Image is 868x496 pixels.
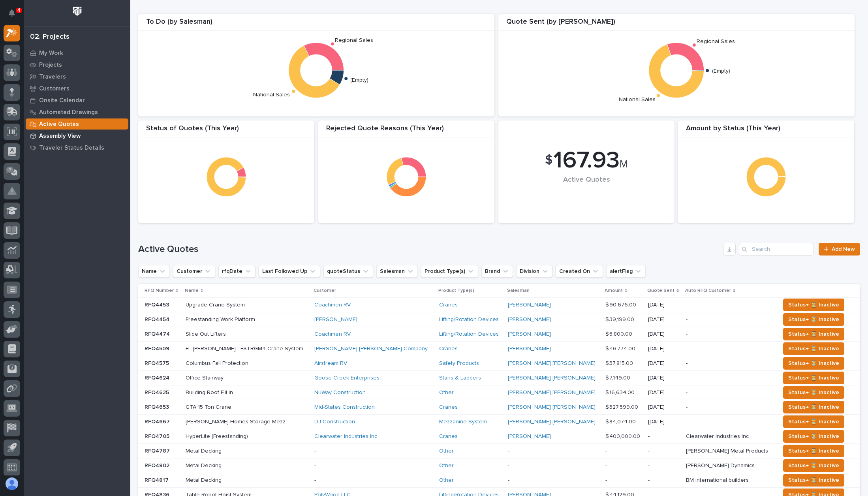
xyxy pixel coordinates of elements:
[186,432,250,440] p: HyperLite (Freestanding)
[24,59,130,71] a: Projects
[439,346,458,352] a: Cranes
[145,359,171,367] p: RFQ4575
[788,432,839,441] span: Status→ ⏳ Inactive
[145,417,171,425] p: RFQ4667
[314,404,375,411] a: Mid-States Construction
[138,327,860,342] tr: RFQ4474RFQ4474 Slide Out LiftersSlide Out Lifters Coachmen RV Lifting/Rotation Devices [PERSON_NA...
[783,430,844,443] button: Status→ ⏳ Inactive
[783,372,844,384] button: Status→ ⏳ Inactive
[819,243,860,256] a: Add New
[145,315,171,323] p: RFQ4454
[788,315,839,324] span: Status→ ⏳ Inactive
[439,462,454,469] a: Other
[254,92,290,98] text: National Sales
[439,375,481,381] a: Stairs & Ladders
[439,316,499,323] a: Lifting/Rotation Devices
[788,329,839,339] span: Status→ ⏳ Inactive
[788,388,839,397] span: Status→ ⏳ Inactive
[138,400,860,415] tr: RFQ4653RFQ4653 GTA 15 Ton CraneGTA 15 Ton Crane Mid-States Construction Cranes [PERSON_NAME] [PER...
[512,176,661,201] div: Active Quotes
[314,419,355,425] a: DJ Construction
[685,286,731,295] p: Auto RFQ Customer
[605,388,636,396] p: $ 16,634.00
[145,432,171,440] p: RFQ4705
[788,402,839,412] span: Status→ ⏳ Inactive
[508,360,596,367] a: [PERSON_NAME] [PERSON_NAME]
[17,8,20,13] p: 4
[648,433,680,440] p: -
[24,106,130,118] a: Automated Drawings
[439,302,458,308] a: Cranes
[24,71,130,83] a: Travelers
[24,118,130,130] a: Active Quotes
[605,475,609,484] p: -
[648,404,680,411] p: [DATE]
[138,385,860,400] tr: RFQ4625RFQ4625 Building Roof Fill InBuilding Roof Fill In NuWay Construction Other [PERSON_NAME] ...
[145,475,170,484] p: RFQ4817
[619,97,656,102] text: National Sales
[138,415,860,429] tr: RFQ4667RFQ4667 [PERSON_NAME] Homes Storage Mezz[PERSON_NAME] Homes Storage Mezz DJ Construction M...
[648,389,680,396] p: [DATE]
[138,312,860,327] tr: RFQ4454RFQ4454 Freestanding Work PlatformFreestanding Work Platform [PERSON_NAME] Lifting/Rotatio...
[605,359,635,367] p: $ 37,815.00
[439,389,454,396] a: Other
[138,244,720,255] h1: Active Quotes
[439,331,499,338] a: Lifting/Rotation Devices
[318,124,494,137] div: Rejected Quote Reasons (This Year)
[553,149,620,173] span: 167.93
[686,388,689,396] p: -
[788,300,839,310] span: Status→ ⏳ Inactive
[783,299,844,311] button: Status→ ⏳ Inactive
[185,286,199,295] p: Name
[173,265,215,278] button: Customer
[145,446,171,455] p: RFQ4787
[648,448,680,455] p: -
[39,121,79,128] p: Active Quotes
[508,448,599,455] p: -
[70,4,85,19] img: Workspace Logo
[4,475,20,492] button: users-avatar
[314,462,432,469] p: -
[516,265,552,278] button: Division
[686,446,770,455] p: [PERSON_NAME] Metal Products
[314,448,432,455] p: -
[648,346,680,352] p: [DATE]
[138,458,860,473] tr: RFQ4802RFQ4802 Metal DeckingMetal Decking -Other --- -[PERSON_NAME] Dynamics[PERSON_NAME] Dynamic...
[138,124,314,137] div: Status of Quotes (This Year)
[686,359,689,367] p: -
[145,461,171,469] p: RFQ4802
[686,432,750,440] p: Clearwater Industries Inc
[686,475,750,484] p: BM international builders
[145,329,171,338] p: RFQ4474
[605,461,609,469] p: -
[145,373,171,381] p: RFQ4624
[314,346,428,352] a: [PERSON_NAME] [PERSON_NAME] Company
[508,404,596,411] a: [PERSON_NAME] [PERSON_NAME]
[647,286,674,295] p: Quote Sent
[678,124,854,137] div: Amount by Status (This Year)
[314,375,380,381] a: Goose Creek Enterprises
[605,329,634,338] p: $ 5,800.00
[138,371,860,385] tr: RFQ4624RFQ4624 Office StairwayOffice Stairway Goose Creek Enterprises Stairs & Ladders [PERSON_NA...
[686,300,689,308] p: -
[39,97,85,104] p: Onsite Calendar
[186,388,235,396] p: Building Roof Fill In
[314,433,377,440] a: Clearwater Industries Inc
[39,50,63,57] p: My Work
[648,316,680,323] p: [DATE]
[39,73,66,81] p: Travelers
[481,265,513,278] button: Brand
[783,313,844,326] button: Status→ ⏳ Inactive
[545,153,552,168] span: $
[605,417,637,425] p: $ 84,074.00
[788,373,839,383] span: Status→ ⏳ Inactive
[439,448,454,455] a: Other
[508,346,551,352] a: [PERSON_NAME]
[439,419,487,425] a: Mezzanine System
[39,145,104,152] p: Traveler Status Details
[648,462,680,469] p: -
[605,373,632,381] p: $ 7,149.00
[376,265,418,278] button: Salesman
[648,331,680,338] p: [DATE]
[556,265,603,278] button: Created On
